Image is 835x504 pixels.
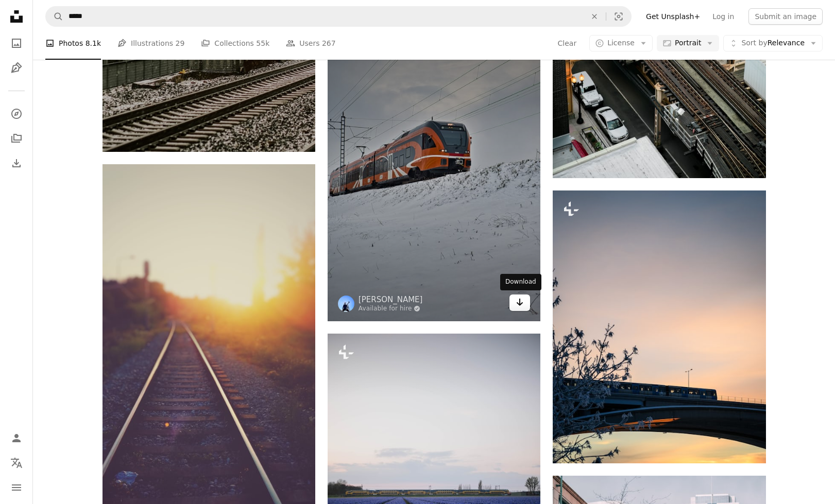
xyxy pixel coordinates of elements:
span: License [607,39,635,47]
a: orange and black train on snow covered ground during daytime [328,157,540,166]
span: 267 [322,38,336,49]
button: Clear [583,7,606,26]
a: Home — Unsplash [6,6,27,29]
button: Clear [557,35,577,51]
a: Explore [6,103,27,124]
button: Portrait [657,35,719,51]
span: 29 [176,38,185,49]
a: Log in / Sign up [6,428,27,448]
button: License [589,35,653,51]
span: Sort by [741,39,767,47]
form: Find visuals sitewide [45,6,632,27]
a: Collections 55k [201,27,269,60]
a: Download History [6,153,27,173]
a: a field of blue flowers with a sky in the background [328,488,540,497]
button: Submit an image [748,8,823,25]
a: Get Unsplash+ [640,8,706,25]
a: Available for hire [359,305,423,313]
span: Portrait [675,38,701,48]
a: Download [509,294,530,311]
a: [PERSON_NAME] [359,294,423,305]
button: Language [6,453,27,473]
img: Go to Vladyslav Melnyk's profile [338,296,354,312]
img: a train traveling over a bridge at sunset [553,190,765,463]
button: Search Unsplash [46,7,63,26]
a: Illustrations [6,58,27,78]
img: orange and black train on snow covered ground during daytime [328,2,540,321]
div: Download [500,274,541,290]
a: Photos [6,33,27,54]
a: Users 267 [286,27,335,60]
a: Log in [706,8,740,25]
button: Menu [6,477,27,498]
a: a train traveling over a bridge at sunset [553,322,765,332]
button: Visual search [606,7,631,26]
a: Illustrations 29 [117,27,184,60]
a: closeup photo of railway [103,349,315,358]
span: 55k [256,38,269,49]
span: Relevance [741,38,805,48]
a: Collections [6,128,27,149]
button: Sort byRelevance [723,35,823,51]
